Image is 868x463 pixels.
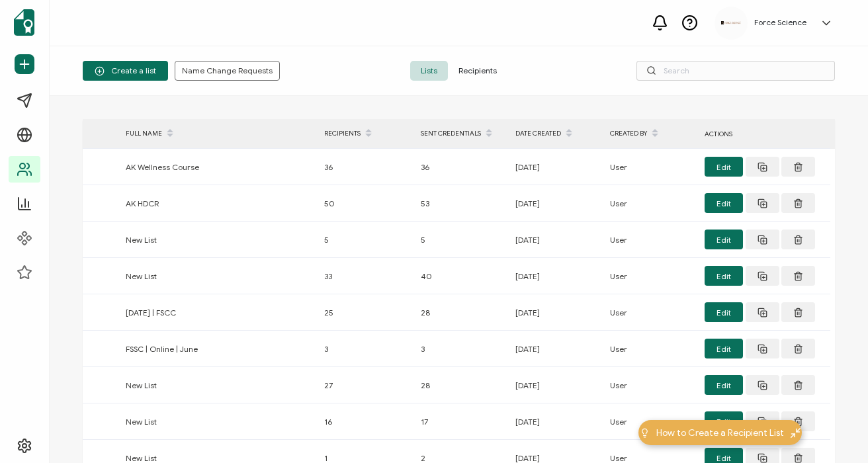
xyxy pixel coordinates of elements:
[119,305,318,320] div: [DATE] | FSCC
[509,341,603,357] div: [DATE]
[754,18,806,27] h5: Force Science
[721,21,741,24] img: d96c2383-09d7-413e-afb5-8f6c84c8c5d6.png
[119,269,318,284] div: New List
[318,196,414,211] div: 50
[175,61,280,81] button: Name Change Requests
[705,193,743,213] button: Edit
[95,66,156,76] span: Create a list
[119,414,318,429] div: New List
[603,159,698,175] div: User
[182,67,273,75] span: Name Change Requests
[14,9,34,36] img: sertifier-logomark-colored.svg
[414,122,509,145] div: SENT CREDENTIALS
[414,305,509,320] div: 28
[509,305,603,320] div: [DATE]
[83,61,168,81] button: Create a list
[318,269,414,284] div: 33
[603,232,698,247] div: User
[603,269,698,284] div: User
[318,305,414,320] div: 25
[318,122,414,145] div: RECIPIENTS
[119,196,318,211] div: AK HDCR
[119,122,318,145] div: FULL NAME
[509,378,603,393] div: [DATE]
[698,126,830,142] div: ACTIONS
[705,302,743,322] button: Edit
[603,196,698,211] div: User
[119,378,318,393] div: New List
[119,159,318,175] div: AK Wellness Course
[414,341,509,357] div: 3
[509,414,603,429] div: [DATE]
[414,414,509,429] div: 17
[509,159,603,175] div: [DATE]
[603,414,698,429] div: User
[705,266,743,286] button: Edit
[603,341,698,357] div: User
[410,61,448,81] span: Lists
[705,157,743,177] button: Edit
[641,314,868,463] iframe: Chat Widget
[448,61,507,81] span: Recipients
[509,122,603,145] div: DATE CREATED
[119,232,318,247] div: New List
[318,232,414,247] div: 5
[509,232,603,247] div: [DATE]
[414,269,509,284] div: 40
[509,196,603,211] div: [DATE]
[414,378,509,393] div: 28
[603,378,698,393] div: User
[414,232,509,247] div: 5
[318,159,414,175] div: 36
[603,122,698,145] div: CREATED BY
[414,196,509,211] div: 53
[636,61,835,81] input: Search
[509,269,603,284] div: [DATE]
[119,341,318,357] div: FSSC | Online | June
[318,414,414,429] div: 16
[318,378,414,393] div: 27
[603,305,698,320] div: User
[414,159,509,175] div: 36
[705,230,743,249] button: Edit
[318,341,414,357] div: 3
